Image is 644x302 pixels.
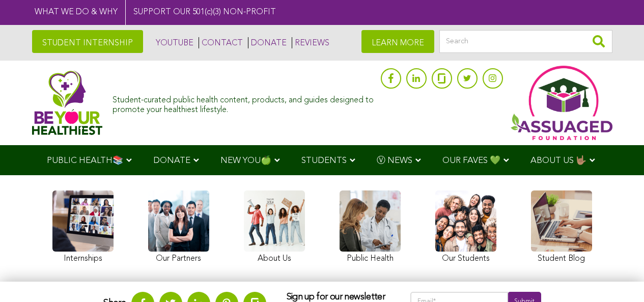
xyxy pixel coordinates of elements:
span: NEW YOU🍏 [220,156,271,165]
img: Assuaged [32,70,103,135]
span: DONATE [153,156,190,165]
span: ABOUT US 🤟🏽 [530,156,586,165]
div: Navigation Menu [32,145,612,175]
a: LEARN MORE [361,30,434,53]
a: YOUTUBE [153,37,193,48]
span: OUR FAVES 💚 [442,156,500,165]
img: glassdoor [438,73,445,84]
a: REVIEWS [292,37,329,48]
div: Student-curated public health content, products, and guides designed to promote your healthiest l... [113,91,375,115]
iframe: Chat Widget [593,253,644,302]
a: STUDENT INTERNSHIP [32,30,143,53]
span: PUBLIC HEALTH📚 [47,156,123,165]
a: DONATE [248,37,287,48]
span: Ⓥ NEWS [377,156,412,165]
span: STUDENTS [301,156,347,165]
a: CONTACT [199,37,243,48]
img: Assuaged App [511,66,612,140]
input: Search [439,30,612,53]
